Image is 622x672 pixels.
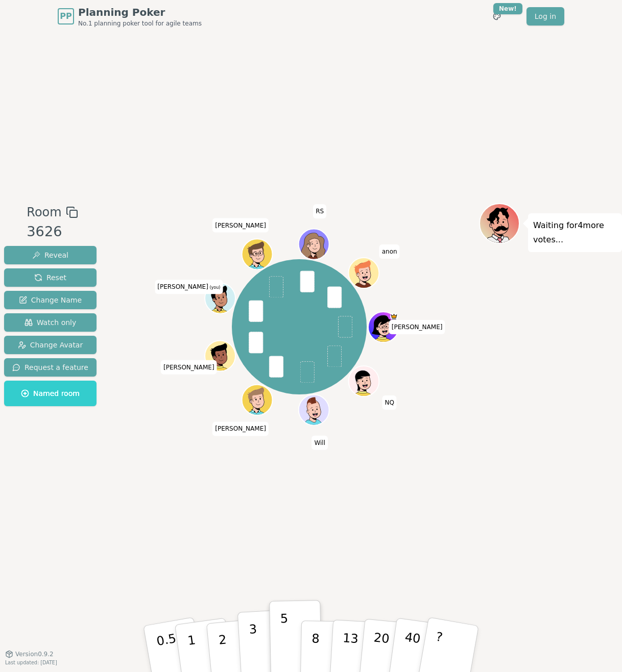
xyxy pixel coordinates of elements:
button: Reset [4,268,97,287]
div: New! [493,3,522,14]
span: Click to change your name [312,436,328,450]
span: Click to change your name [161,360,217,374]
span: Click to change your name [389,320,445,334]
button: Change Avatar [4,336,97,354]
span: No.1 planning poker tool for agile teams [78,19,202,28]
button: Click to change your avatar [206,284,234,312]
button: Watch only [4,313,97,332]
div: 3626 [27,221,78,242]
span: Click to change your name [212,421,269,436]
button: New! [488,7,506,26]
span: Change Name [19,295,82,305]
span: Request a feature [12,362,88,372]
span: Named room [21,388,80,399]
span: PP [60,10,71,22]
span: Watch only [25,317,77,328]
button: Change Name [4,291,97,309]
p: 5 [280,611,289,666]
button: Request a feature [4,358,97,377]
span: Click to change your name [313,204,326,218]
span: Heidi is the host [390,313,398,320]
button: Version0.9.2 [5,650,54,658]
span: Reset [34,272,66,283]
span: Click to change your name [155,280,223,294]
button: Named room [4,381,97,406]
a: PPPlanning PokerNo.1 planning poker tool for agile teams [58,5,202,28]
span: Version 0.9.2 [15,650,54,658]
span: Click to change your name [379,244,400,259]
span: Planning Poker [78,5,202,19]
span: Click to change your name [382,395,396,410]
span: Click to change your name [212,218,269,232]
span: (you) [208,285,221,290]
p: Waiting for 4 more votes... [533,218,617,247]
a: Log in [527,7,564,26]
span: Change Avatar [18,340,83,350]
span: Room [27,203,61,221]
span: Reveal [32,250,68,260]
span: Last updated: [DATE] [5,660,57,665]
button: Reveal [4,246,97,264]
